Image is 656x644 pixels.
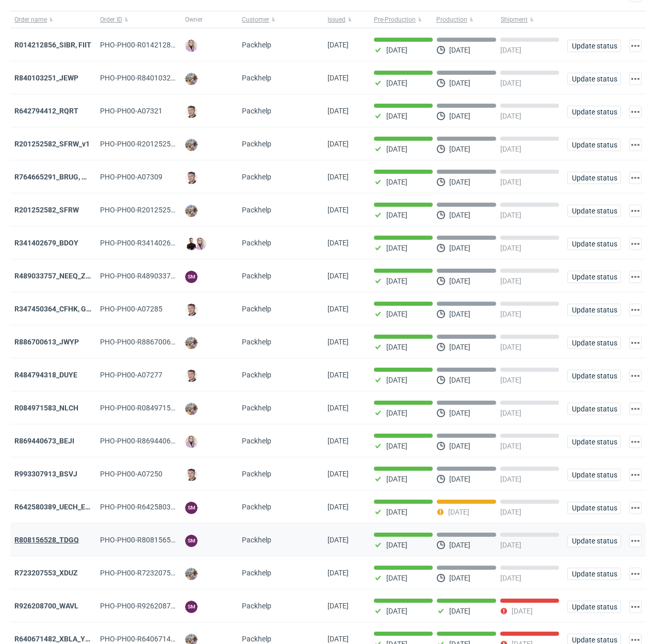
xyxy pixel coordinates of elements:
p: [DATE] [500,46,521,54]
a: R764665291_BRUG, HPRK [14,173,101,181]
button: Update status [567,238,621,250]
p: [DATE] [449,277,470,285]
span: PHO-PH00-A07277 [100,371,162,379]
span: 29/09/2025 [327,239,349,247]
span: PHO-PH00-R201252582_SFRW [100,206,201,214]
a: R640671482_XBLA_YSXL_LGDV_BUVN_WVLV [14,635,165,643]
button: Pre-Production [370,11,434,28]
span: Packhelp [242,305,271,313]
span: 24/09/2025 [327,404,349,412]
span: PHO-PH00-A07309 [100,173,162,181]
p: [DATE] [500,343,521,351]
p: [DATE] [386,178,407,186]
span: Packhelp [242,437,271,445]
button: Actions [629,502,642,514]
figcaption: SM [185,271,198,283]
span: 18/09/2025 [327,503,349,511]
button: Issued [323,11,370,28]
button: Update status [567,337,621,349]
p: [DATE] [500,541,521,549]
p: [DATE] [449,211,470,219]
button: Actions [629,271,642,283]
button: Update status [567,40,621,52]
p: [DATE] [500,409,521,417]
p: [DATE] [449,475,470,483]
p: [DATE] [500,508,521,516]
a: R489033757_NEEQ_ZVYP_WVPK_PHVG_SDDZ_GAYC [14,272,189,280]
button: Update status [567,403,621,415]
strong: R886700613_JWYP [14,338,79,346]
button: Actions [629,238,642,250]
button: Update status [567,73,621,85]
p: [DATE] [386,145,407,153]
a: R926208700_WAVL [14,602,78,610]
button: Actions [629,403,642,415]
span: 19/09/2025 [327,437,349,445]
span: PHO-PH00-R201252582_SFRW_V1 [100,140,213,148]
span: Update status [572,372,616,379]
span: Update status [572,603,616,610]
span: 11/09/2025 [327,602,349,610]
button: Actions [629,469,642,481]
span: Packhelp [242,371,271,379]
span: Packhelp [242,74,271,82]
span: Update status [572,42,616,49]
span: PHO-PH00-R723207553_XDUZ [100,569,200,577]
button: Update status [567,568,621,580]
a: R642794412_RQRT [14,107,78,115]
button: Actions [629,40,642,52]
span: PHO-PH00-R869440673_BEJI [100,437,197,445]
p: [DATE] [449,244,470,252]
span: 18/09/2025 [327,470,349,478]
a: R084971583_NLCH [14,404,78,412]
span: 06/10/2025 [327,41,349,49]
a: R869440673_BEJI [14,437,74,445]
span: Update status [572,108,616,115]
strong: R723207553_XDUZ [14,569,78,577]
p: [DATE] [386,244,407,252]
span: Issued [327,15,346,24]
button: Production [434,11,499,28]
a: R808156528_TDGQ [14,536,79,544]
p: [DATE] [386,541,407,549]
p: [DATE] [449,376,470,384]
span: Packhelp [242,239,271,247]
figcaption: SM [185,601,198,613]
p: [DATE] [500,475,521,483]
img: Klaudia Wiśniewska [194,238,206,250]
p: [DATE] [449,112,470,120]
p: [DATE] [449,607,470,615]
button: Actions [629,436,642,448]
a: R347450364_CFHK, GKSJ [14,305,100,313]
a: R014212856_SIBR, FIIT [14,41,91,49]
button: Actions [629,106,642,118]
p: [DATE] [386,409,407,417]
span: Packhelp [242,536,271,544]
span: Update status [572,75,616,82]
p: [DATE] [386,211,407,219]
p: [DATE] [500,112,521,120]
button: Update status [567,205,621,217]
img: Michał Palasek [185,568,198,580]
span: Order name [14,15,47,24]
p: [DATE] [500,277,521,285]
p: [DATE] [386,574,407,582]
span: Update status [572,570,616,577]
a: R341402679_BDOY [14,239,78,247]
p: [DATE] [386,310,407,318]
img: Michał Palasek [185,403,198,415]
button: Shipment [499,11,563,28]
p: [DATE] [449,343,470,351]
button: Actions [629,139,642,151]
button: Update status [567,601,621,613]
p: [DATE] [386,277,407,285]
a: R201252582_SFRW [14,206,79,214]
span: PHO-PH00-R886700613_JWYP [100,338,201,346]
